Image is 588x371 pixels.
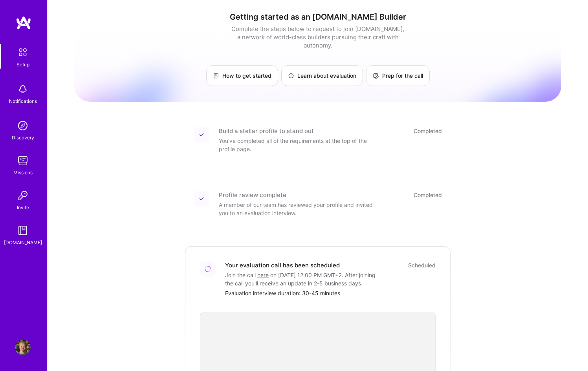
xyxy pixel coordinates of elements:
[281,65,363,86] a: Learn about evaluation
[373,73,379,79] img: Prep for the call
[15,81,31,97] img: bell
[219,191,286,199] div: Profile review complete
[15,153,31,168] img: teamwork
[288,73,294,79] img: Learn about evaluation
[414,191,442,199] div: Completed
[219,201,376,217] div: A member of our team has reviewed your profile and invited you to an evaluation interview.
[12,133,34,142] div: Discovery
[16,16,31,30] img: logo
[15,223,31,238] img: guide book
[225,271,382,287] div: Join the call on [DATE] 12:00 PM GMT+2 . After joining the call you'll receive an update in 2-5 b...
[15,188,31,203] img: Invite
[366,65,430,86] a: Prep for the call
[229,25,406,49] div: Complete the steps below to request to join [DOMAIN_NAME], a network of world-class builders purs...
[408,261,436,269] div: Scheduled
[206,65,278,86] a: How to get started
[414,127,442,135] div: Completed
[15,44,31,60] img: setup
[199,132,204,137] img: Completed
[199,196,204,201] img: Completed
[225,289,436,297] div: Evaluation interview duration: 30-45 minutes
[15,340,31,355] img: User Avatar
[213,73,219,79] img: How to get started
[13,340,33,355] a: User Avatar
[203,265,212,273] img: Loading
[257,272,269,278] a: here
[225,261,340,269] div: Your evaluation call has been scheduled
[15,118,31,133] img: discovery
[74,12,561,22] h1: Getting started as an [DOMAIN_NAME] Builder
[219,127,314,135] div: Build a stellar profile to stand out
[4,238,42,247] div: [DOMAIN_NAME]
[219,137,376,153] div: You've completed all of the requirements at the top of the profile page.
[17,203,29,212] div: Invite
[13,168,33,177] div: Missions
[16,60,29,69] div: Setup
[9,97,37,105] div: Notifications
